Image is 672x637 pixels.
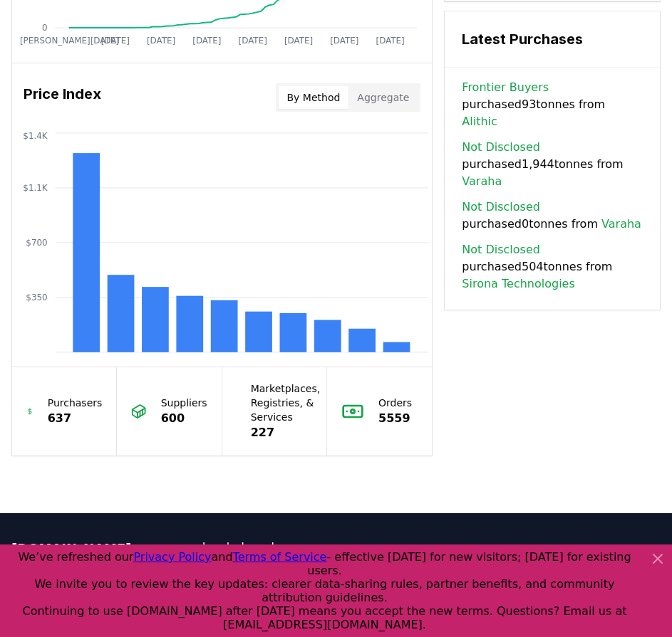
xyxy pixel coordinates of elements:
[101,36,130,46] tspan: [DATE]
[48,410,103,427] p: 637
[462,79,643,130] span: purchased 93 tonnes from
[239,36,267,46] tspan: [DATE]
[147,36,175,46] tspan: [DATE]
[48,396,103,410] p: Purchasers
[330,36,358,46] tspan: [DATE]
[378,396,412,410] p: Orders
[462,241,643,293] span: purchased 504 tonnes from
[251,381,321,424] p: Marketplaces, Registries, & Services
[26,293,47,302] tspan: $350
[202,539,336,556] a: Leaderboards
[462,28,643,50] h3: Latest Purchases
[279,86,349,109] button: By Method
[348,86,418,109] button: Aggregate
[26,238,47,248] tspan: $700
[23,131,48,141] tspan: $1.4K
[42,23,48,33] tspan: 0
[462,173,502,190] a: Varaha
[462,139,540,156] a: Not Disclosed
[378,410,412,427] p: 5559
[462,139,643,190] span: purchased 1,944 tonnes from
[462,199,540,216] a: Not Disclosed
[284,36,313,46] tspan: [DATE]
[462,241,540,258] a: Not Disclosed
[20,36,119,46] tspan: [PERSON_NAME][DATE]
[462,79,549,96] a: Frontier Buyers
[251,424,321,441] p: 227
[376,36,405,46] tspan: [DATE]
[161,410,207,427] p: 600
[23,183,48,193] tspan: $1.1K
[11,539,145,559] p: [DOMAIN_NAME]
[462,199,643,233] span: purchased 0 tonnes from
[192,36,221,46] tspan: [DATE]
[601,216,641,233] a: Varaha
[24,83,101,112] h3: Price Index
[161,396,207,410] p: Suppliers
[462,275,574,293] a: Sirona Technologies
[462,113,497,130] a: Alithic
